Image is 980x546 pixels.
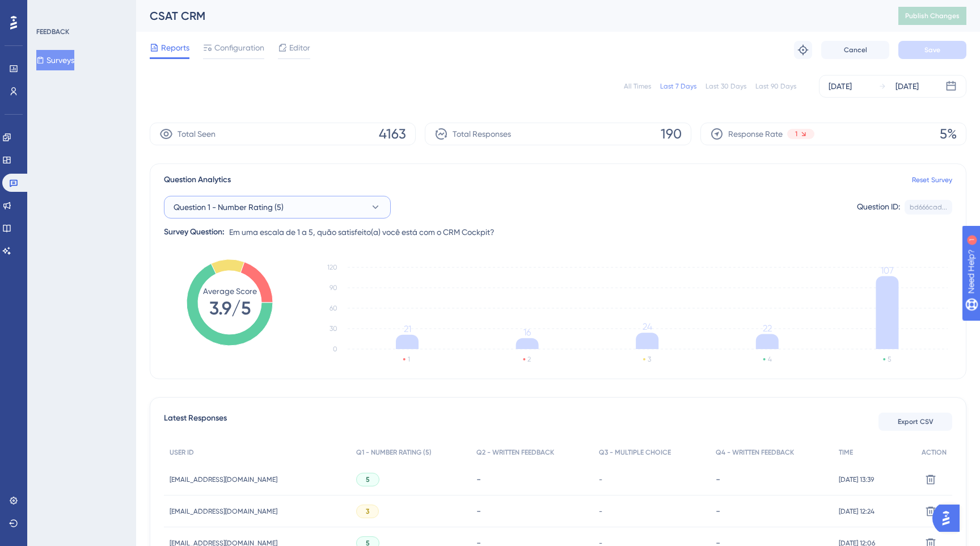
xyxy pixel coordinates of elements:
span: 190 [661,125,682,143]
div: - [716,474,827,485]
tspan: 24 [643,321,652,332]
span: 5% [940,125,957,143]
div: FEEDBACK [36,27,69,36]
span: Editor [289,41,310,54]
span: Q2 - WRITTEN FEEDBACK [476,448,554,457]
div: Last 30 Days [706,82,746,91]
button: Cancel [821,41,889,59]
span: 1 [795,129,797,138]
div: CSAT CRM [150,8,870,24]
span: 3 [366,507,369,516]
button: Save [898,41,966,59]
iframe: UserGuiding AI Assistant Launcher [932,501,966,535]
span: Em uma escala de 1 a 5, quão satisfeito(a) você está com o CRM Cockpit? [229,225,495,239]
span: [EMAIL_ADDRESS][DOMAIN_NAME] [170,507,277,516]
span: Response Rate [728,127,783,141]
span: TIME [839,448,853,457]
span: 4163 [379,125,406,143]
text: 4 [768,355,772,363]
tspan: 21 [404,324,411,334]
tspan: 16 [523,327,531,338]
text: 3 [648,355,651,363]
tspan: 60 [330,304,337,312]
span: - [599,507,602,516]
div: bd666cad... [910,203,947,212]
div: Survey Question: [164,225,225,239]
span: Need Help? [27,3,71,16]
tspan: 22 [763,323,772,334]
button: Publish Changes [898,7,966,25]
span: ACTION [922,448,947,457]
span: Cancel [844,45,867,54]
span: Q1 - NUMBER RATING (5) [356,448,432,457]
div: All Times [624,82,651,91]
div: - [476,506,588,516]
span: Total Responses [453,127,511,141]
div: - [476,474,588,485]
tspan: Average Score [203,287,257,296]
a: Reset Survey [912,175,952,184]
span: Question Analytics [164,173,231,187]
div: 1 [79,6,82,15]
span: [DATE] 13:39 [839,475,874,484]
tspan: 120 [327,263,337,271]
span: 5 [366,475,370,484]
div: Question ID: [857,200,900,215]
span: [EMAIL_ADDRESS][DOMAIN_NAME] [170,475,277,484]
span: Q4 - WRITTEN FEEDBACK [716,448,794,457]
div: Last 7 Days [660,82,696,91]
text: 5 [888,355,891,363]
span: - [599,475,602,484]
button: Export CSV [878,413,952,431]
span: Latest Responses [164,411,227,432]
tspan: 0 [333,345,337,353]
text: 2 [527,355,531,363]
span: Publish Changes [905,11,960,20]
span: [DATE] 12:24 [839,507,875,516]
text: 1 [408,355,410,363]
span: USER ID [170,448,194,457]
span: Export CSV [898,417,933,426]
span: Save [924,45,940,54]
button: Question 1 - Number Rating (5) [164,196,391,219]
tspan: 90 [330,284,337,292]
span: Total Seen [178,127,216,141]
tspan: 107 [881,265,894,276]
div: - [716,506,827,516]
div: [DATE] [895,79,919,93]
tspan: 3.9/5 [209,297,251,319]
span: Q3 - MULTIPLE CHOICE [599,448,671,457]
span: Configuration [214,41,264,54]
div: Last 90 Days [755,82,796,91]
div: [DATE] [829,79,852,93]
button: Surveys [36,50,74,70]
span: Reports [161,41,189,54]
span: Question 1 - Number Rating (5) [174,200,284,214]
tspan: 30 [330,325,337,333]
